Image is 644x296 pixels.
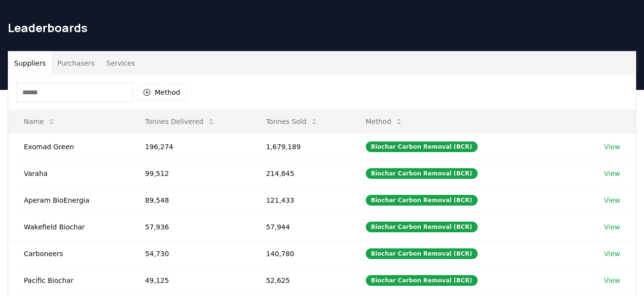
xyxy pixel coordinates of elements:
button: Services [101,52,141,75]
button: Method [358,112,411,131]
div: Biochar Carbon Removal (BCR) [366,168,478,179]
td: 196,274 [129,133,250,160]
td: Carboneers [8,240,129,267]
button: Suppliers [8,52,52,75]
td: Varaha [8,160,129,187]
div: Biochar Carbon Removal (BCR) [366,222,478,232]
div: Biochar Carbon Removal (BCR) [366,275,478,286]
a: View [604,195,620,205]
td: 57,944 [250,213,350,240]
button: Tonnes Delivered [137,112,223,131]
td: 121,433 [250,187,350,213]
td: 54,730 [129,240,250,267]
button: Name [16,112,63,131]
a: View [604,276,620,285]
div: Biochar Carbon Removal (BCR) [366,141,478,152]
button: Purchasers [52,52,101,75]
td: Aperam BioEnergia [8,187,129,213]
td: Pacific Biochar [8,267,129,294]
td: 1,679,189 [250,133,350,160]
button: Method [137,85,187,100]
td: 89,548 [129,187,250,213]
td: 99,512 [129,160,250,187]
td: Exomad Green [8,133,129,160]
td: 49,125 [129,267,250,294]
div: Biochar Carbon Removal (BCR) [366,195,478,206]
a: View [604,169,620,178]
div: Biochar Carbon Removal (BCR) [366,248,478,259]
a: View [604,249,620,259]
a: View [604,222,620,232]
button: Tonnes Sold [258,112,326,131]
a: View [604,142,620,152]
td: Wakefield Biochar [8,213,129,240]
td: 140,780 [250,240,350,267]
td: 57,936 [129,213,250,240]
h1: Leaderboards [8,20,636,35]
td: 214,845 [250,160,350,187]
td: 52,625 [250,267,350,294]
